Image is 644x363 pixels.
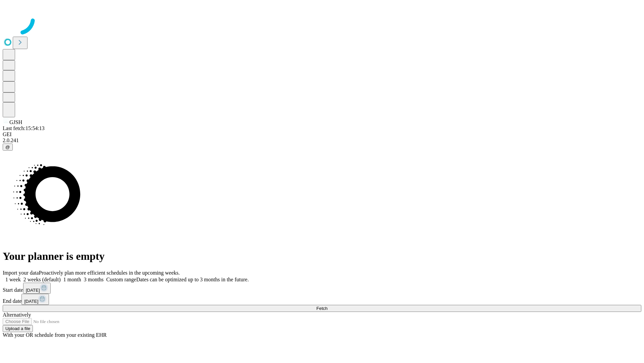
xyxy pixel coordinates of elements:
[9,119,22,125] span: GJSH
[316,306,327,311] span: Fetch
[3,270,39,276] span: Import your data
[136,277,249,282] span: Dates can be optimized up to 3 months in the future.
[3,332,107,338] span: With your OR schedule from your existing EHR
[3,325,33,332] button: Upload a file
[63,277,81,282] span: 1 month
[106,277,136,282] span: Custom range
[23,283,51,294] button: [DATE]
[3,137,641,144] div: 2.0.241
[39,270,180,276] span: Proactively plan more efficient schedules in the upcoming weeks.
[3,294,641,305] div: End date
[3,125,45,131] span: Last fetch: 15:54:13
[5,145,10,150] span: @
[3,144,13,151] button: @
[3,312,31,318] span: Alternatively
[3,305,641,312] button: Fetch
[5,277,21,282] span: 1 week
[84,277,104,282] span: 3 months
[23,277,61,282] span: 2 weeks (default)
[21,294,49,305] button: [DATE]
[3,283,641,294] div: Start date
[26,288,40,293] span: [DATE]
[3,131,641,137] div: GEI
[24,299,38,304] span: [DATE]
[3,250,641,263] h1: Your planner is empty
